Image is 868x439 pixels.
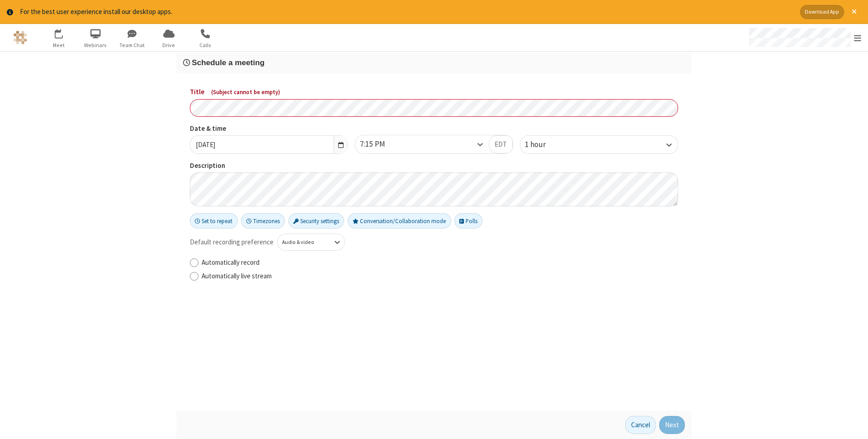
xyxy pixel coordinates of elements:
span: Calls [189,41,222,49]
span: Meet [42,41,76,49]
span: Schedule a meeting [192,58,264,67]
img: QA Selenium DO NOT DELETE OR CHANGE [14,31,27,44]
div: Audio & video [282,239,325,247]
button: Conversation/Collaboration mode [348,213,451,229]
button: Download App [800,5,844,19]
label: Automatically record [202,258,678,268]
iframe: Chat [845,415,861,433]
div: For the best user experience install our desktop apps. [20,7,793,17]
button: Close alert [847,5,861,19]
label: Automatically live stream [202,271,678,282]
button: Security settings [288,213,344,229]
div: 8 [61,29,67,36]
button: Cancel [625,416,656,434]
span: Default recording preference [190,237,274,248]
label: Title [190,87,678,97]
div: Open menu [741,24,868,51]
button: Polls [454,213,482,229]
button: Logo [3,24,37,51]
span: ( Subject cannot be empty ) [211,88,280,96]
div: 7:15 PM [360,138,401,150]
span: Webinars [79,41,113,49]
span: Drive [152,41,186,49]
div: 1 hour [525,139,561,151]
button: EDT [489,135,513,153]
label: Date & time [190,124,348,134]
label: Description [190,161,678,171]
span: Team Chat [115,41,149,49]
button: Next [659,416,685,434]
button: Set to repeat [190,213,238,229]
button: Timezones [241,213,285,229]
